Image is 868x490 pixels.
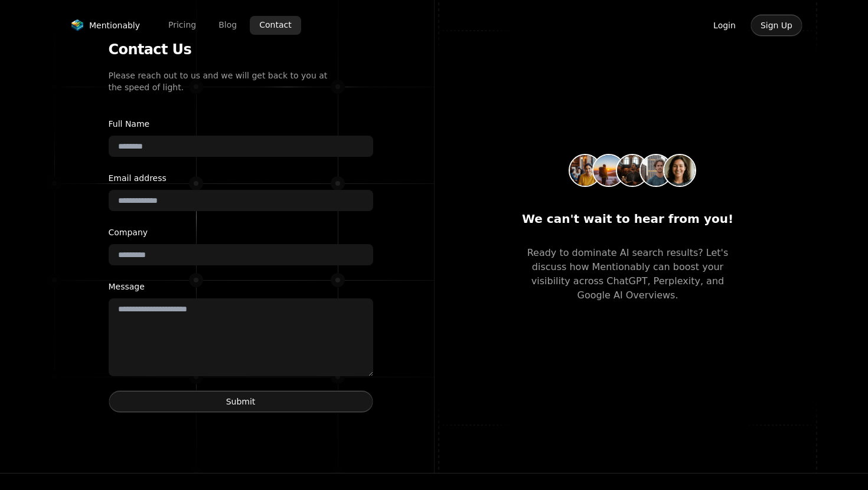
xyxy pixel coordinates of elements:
[750,14,802,37] button: Sign Up
[109,117,373,131] label: Full Name
[514,246,741,302] p: Ready to dominate AI search results? Let's discuss how Mentionably can boost your visibility acro...
[703,14,746,37] button: Login
[209,16,246,34] a: Blog
[70,19,84,31] img: Mentionably logo
[159,16,205,34] a: Pricing
[569,154,602,187] img: John Doe
[250,16,301,34] a: Contact
[109,70,335,93] p: Please reach out to us and we will get back to you at the speed of light.
[109,279,373,294] label: Message
[616,154,649,187] img: Jane Smith
[109,171,373,185] label: Email address
[514,211,741,227] p: We can't wait to hear from you!
[663,154,696,187] img: Emily Davis
[109,39,373,60] h1: Contact Us
[109,225,373,239] label: Company
[592,154,625,187] img: Robert Johnson
[66,17,145,34] a: Mentionably
[89,19,140,31] span: Mentionably
[639,154,673,187] img: Grant Singleton
[109,390,373,413] button: Submit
